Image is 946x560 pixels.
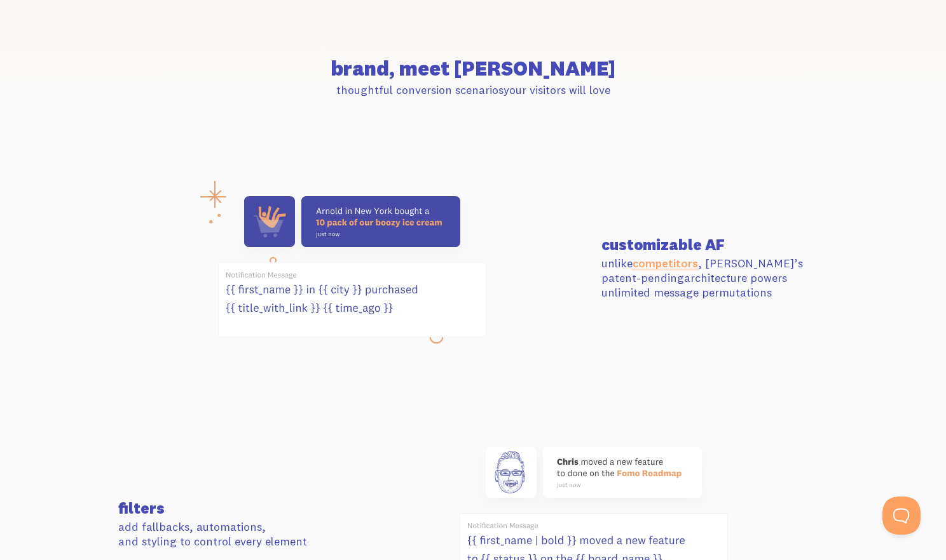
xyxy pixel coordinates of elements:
a: competitors [633,256,698,270]
h3: filters [118,500,345,516]
iframe: Help Scout Beacon - Open [882,497,921,535]
p: unlike , [PERSON_NAME]’s patent-pending architecture powers unlimited message permutations [601,256,828,300]
h2: brand, meet [PERSON_NAME] [118,58,828,79]
p: thoughtful conversion scenarios your visitors will love [118,83,828,97]
p: add fallbacks, automations, and styling to control every element [118,519,345,549]
h3: customizable AF [601,237,828,252]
